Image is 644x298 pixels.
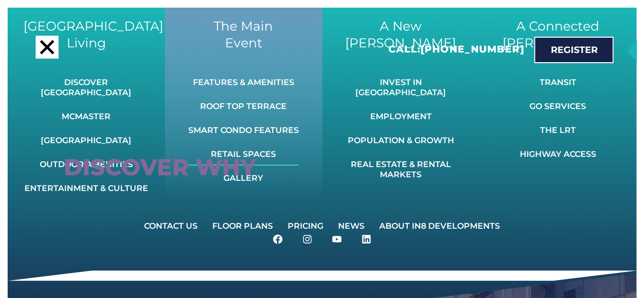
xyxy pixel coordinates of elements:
a: GO Services [520,95,596,118]
a: Register [534,37,613,63]
span: Register [550,45,597,55]
a: [GEOGRAPHIC_DATA] [23,129,149,152]
nav: Menu [188,71,299,189]
a: Pricing [281,215,330,237]
a: Retail Spaces [188,143,299,166]
nav: Menu [520,71,596,166]
a: Outdoor Amenities [23,153,149,176]
nav: Menu [23,71,149,200]
a: News [331,215,371,237]
nav: Menu [137,215,507,237]
a: Discover [GEOGRAPHIC_DATA] [23,71,149,104]
a: Transit [520,71,596,94]
a: Floor Plans [206,215,279,237]
nav: Menu [338,71,463,186]
a: [PHONE_NUMBER] [421,43,524,55]
a: The LRT [520,119,596,142]
a: Roof Top Terrace [188,95,299,118]
h2: Call: [388,43,524,56]
a: McMaster [23,105,149,128]
a: About IN8 Developments [373,215,507,237]
a: Features & Amenities [188,71,299,94]
a: Invest In [GEOGRAPHIC_DATA] [338,71,463,104]
a: Smart Condo Features [188,119,299,142]
a: Real Estate & Rental Markets [338,153,463,186]
div: Discover why [64,157,277,178]
a: Population & Growth [338,129,463,152]
a: Highway Access [520,143,596,166]
a: Contact Us [137,215,204,237]
a: Employment [338,105,463,128]
a: Entertainment & Culture [23,177,149,200]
